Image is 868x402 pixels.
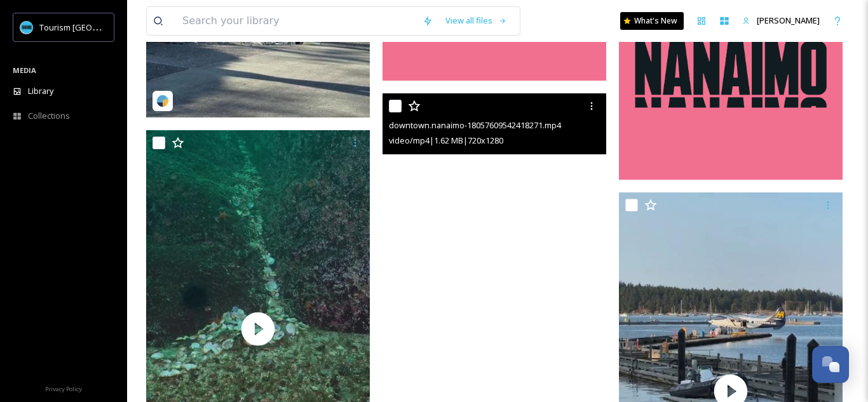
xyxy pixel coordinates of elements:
[620,12,684,30] a: What's New
[389,119,561,131] span: downtown.nanaimo-18057609542418271.mp4
[736,8,826,33] a: [PERSON_NAME]
[28,110,70,122] span: Collections
[45,380,82,396] a: Privacy Policy
[13,65,36,75] span: MEDIA
[176,7,416,35] input: Search your library
[28,85,53,97] span: Library
[156,95,169,107] img: snapsea-logo.png
[757,15,820,26] span: [PERSON_NAME]
[812,346,849,383] button: Open Chat
[39,21,153,33] span: Tourism [GEOGRAPHIC_DATA]
[20,21,33,34] img: tourism_nanaimo_logo.jpeg
[439,8,513,33] a: View all files
[45,385,82,393] span: Privacy Policy
[389,135,503,146] span: video/mp4 | 1.62 MB | 720 x 1280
